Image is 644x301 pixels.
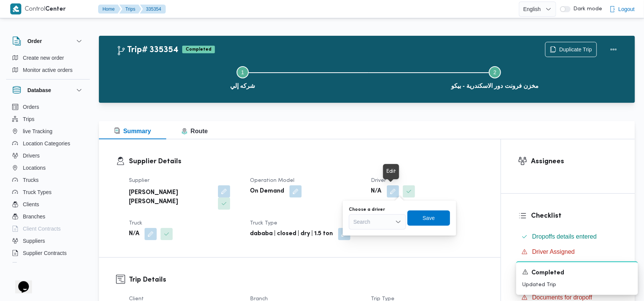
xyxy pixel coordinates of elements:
[518,246,618,258] button: Driver Assigned
[9,113,87,125] button: Trips
[114,128,151,134] span: Summary
[545,42,597,57] button: Duplicate Trip
[23,236,45,245] span: Suppliers
[493,69,496,75] span: 2
[9,52,87,64] button: Create new order
[606,42,621,57] button: Actions
[250,187,284,196] b: On Demand
[532,233,597,240] span: Dropoffs details entered
[23,151,40,160] span: Drivers
[23,188,51,197] span: Truck Types
[522,268,632,278] div: Notification
[371,178,386,183] span: Driver
[9,101,87,113] button: Orders
[98,5,121,14] button: Home
[129,178,149,183] span: Supplier
[10,3,21,14] img: X8yXhbKr1z7QwAAAABJRU5ErkJggg==
[23,212,45,221] span: Branches
[571,6,603,12] span: Dark mode
[27,86,51,95] h3: Database
[559,45,592,54] span: Duplicate Trip
[23,127,52,136] span: live Tracking
[23,175,38,185] span: Trucks
[532,247,575,256] span: Driver Assigned
[395,219,401,225] button: Open list of options
[386,167,396,176] div: Edit
[129,156,483,167] h3: Supplier Details
[230,81,255,91] span: شركه إلي
[9,137,87,150] button: Location Categories
[23,224,61,233] span: Client Contracts
[531,156,618,167] h3: Assignees
[181,128,208,134] span: Route
[371,187,382,196] b: N/A
[9,210,87,223] button: Branches
[9,174,87,186] button: Trucks
[119,5,142,14] button: Trips
[23,261,42,270] span: Devices
[532,248,575,255] span: Driver Assigned
[9,235,87,247] button: Suppliers
[407,210,450,226] button: Save
[6,52,90,79] div: Order
[23,115,35,124] span: Trips
[8,271,32,293] iframe: chat widget
[23,139,70,148] span: Location Categories
[531,211,618,221] h3: Checklist
[23,163,46,172] span: Locations
[46,6,66,12] b: Center
[250,221,277,226] span: Truck Type
[522,281,632,289] p: Updated Trip
[9,198,87,210] button: Clients
[349,207,385,213] label: Choose a driver
[451,81,539,91] span: مخزن فرونت دور الاسكندرية - بيكو
[23,248,67,258] span: Supplier Contracts
[129,188,213,207] b: [PERSON_NAME] [PERSON_NAME]
[250,178,294,183] span: Operation Model
[619,5,635,14] span: Logout
[9,247,87,259] button: Supplier Contracts
[182,46,215,53] span: Completed
[129,229,139,239] b: N/A
[129,221,142,226] span: Truck
[23,65,73,75] span: Monitor active orders
[129,275,483,285] h3: Trip Details
[369,57,622,97] button: مخزن فرونت دور الاسكندرية - بيكو
[27,37,42,46] h3: Order
[9,223,87,235] button: Client Contracts
[606,2,638,17] button: Logout
[9,162,87,174] button: Locations
[9,150,87,162] button: Drivers
[186,47,211,52] b: Completed
[9,186,87,198] button: Truck Types
[532,232,597,241] span: Dropoffs details entered
[9,259,87,271] button: Devices
[23,102,39,111] span: Orders
[116,57,369,97] button: شركه إلي
[12,37,84,46] button: Order
[23,53,64,62] span: Create new order
[518,231,618,243] button: Dropoffs details entered
[6,101,90,266] div: Database
[23,200,39,209] span: Clients
[423,213,435,223] span: Save
[531,269,564,278] span: Completed
[12,86,84,95] button: Database
[241,69,244,75] span: 1
[9,64,87,76] button: Monitor active orders
[116,45,178,55] h2: Trip# 335354
[9,125,87,137] button: live Tracking
[250,229,333,239] b: dababa | closed | dry | 1.5 ton
[140,5,166,14] button: 335354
